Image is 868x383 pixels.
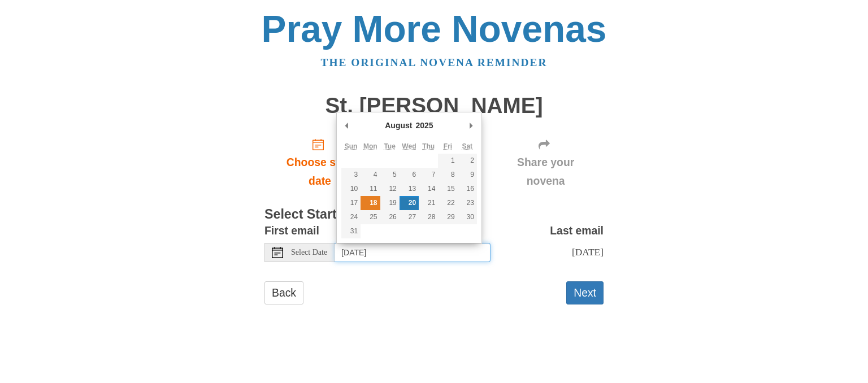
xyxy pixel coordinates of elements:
label: Last email [550,221,604,240]
button: 5 [380,168,400,182]
button: 17 [341,196,361,210]
button: 12 [380,182,400,196]
button: Next [566,281,604,304]
span: Select Date [291,249,327,256]
button: 25 [361,210,380,224]
button: 21 [419,196,438,210]
a: The original novena reminder [321,56,548,68]
button: 15 [438,182,457,196]
button: 18 [361,196,380,210]
button: 6 [400,168,419,182]
span: Choose start date [276,153,364,190]
button: 26 [380,210,400,224]
button: 16 [458,182,477,196]
button: 27 [400,210,419,224]
a: Back [264,281,303,304]
a: Choose start date [264,129,375,196]
button: 20 [400,196,419,210]
button: Previous Month [341,117,353,134]
button: 2 [458,154,477,168]
label: First email [264,221,319,240]
button: 31 [341,224,361,238]
abbr: Saturday [462,142,472,150]
button: 24 [341,210,361,224]
span: Share your novena [499,153,592,190]
abbr: Monday [363,142,377,150]
input: Use the arrow keys to pick a date [335,243,491,262]
button: 19 [380,196,400,210]
div: Click "Next" to confirm your start date first. [488,129,604,196]
button: 1 [438,154,457,168]
button: 13 [400,182,419,196]
abbr: Thursday [422,142,435,150]
button: 7 [419,168,438,182]
h1: St. [PERSON_NAME] [264,94,604,118]
div: 2025 [414,117,435,134]
button: 11 [361,182,380,196]
button: 23 [458,196,477,210]
button: Next Month [466,117,477,134]
abbr: Friday [444,142,452,150]
button: 9 [458,168,477,182]
span: [DATE] [572,246,604,258]
button: 4 [361,168,380,182]
button: 10 [341,182,361,196]
a: Pray More Novenas [262,8,607,50]
abbr: Sunday [345,142,358,150]
h3: Select Start Date [264,207,604,222]
button: 3 [341,168,361,182]
button: 14 [419,182,438,196]
button: 30 [458,210,477,224]
div: August [383,117,414,134]
button: 22 [438,196,457,210]
abbr: Wednesday [402,142,416,150]
button: 8 [438,168,457,182]
abbr: Tuesday [384,142,395,150]
button: 29 [438,210,457,224]
button: 28 [419,210,438,224]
